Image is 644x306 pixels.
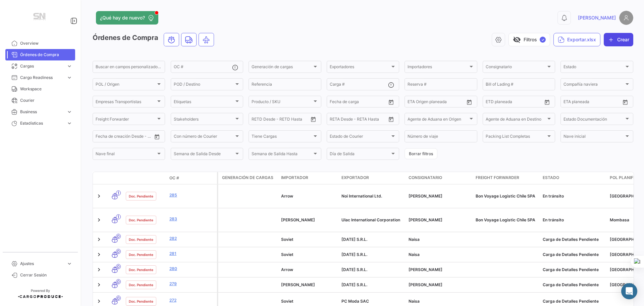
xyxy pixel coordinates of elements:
[408,100,420,105] input: Desde
[281,193,293,199] span: Arrow
[346,100,373,105] input: Hasta
[553,33,600,46] button: Exportar.xlsx
[563,135,624,140] span: Nave inicial
[540,37,546,43] span: ✓
[543,252,604,258] div: Carga de Detalles Pendiente
[281,175,308,181] span: Importador
[341,299,369,304] span: PC Moda SAC
[252,135,312,140] span: Tiene Cargas
[66,109,72,115] span: expand_more
[20,52,72,58] span: Órdenes de Compra
[20,97,72,103] span: Courier
[476,217,535,222] span: Bon Voyage Logistic Chile SPA
[409,193,442,199] span: Maisa
[604,33,633,46] button: Crear
[96,236,102,243] a: Expand/Collapse Row
[129,193,153,199] span: Doc. Pendiente
[252,152,312,157] span: Semana de Salida Hasta
[281,299,293,304] span: Soviet
[486,135,546,140] span: Packing List Completas
[100,14,145,21] span: ¿Qué hay de nuevo?
[543,282,604,288] div: Carga de Detalles Pendiente
[174,83,234,88] span: POD / Destino
[502,100,529,105] input: Hasta
[181,33,196,46] button: Land
[96,298,102,305] a: Expand/Collapse Row
[409,267,442,272] span: Maisa
[169,235,214,242] a: 282
[164,33,179,46] button: Ocean
[169,281,214,287] a: 279
[486,118,546,122] span: Agente de Aduana en Destino
[129,217,153,223] span: Doc. Pendiente
[112,135,139,140] input: Hasta
[408,65,468,70] span: Importadores
[199,33,214,46] button: Air
[386,114,396,124] button: Open calendar
[330,135,390,140] span: Estado de Courier
[23,8,57,27] img: Manufactura+Logo.png
[169,251,214,257] a: 281
[20,86,72,92] span: Workspace
[20,40,72,46] span: Overview
[620,97,630,107] button: Open calendar
[543,193,604,199] div: En tránsito
[281,217,315,222] span: Van Heusen
[330,100,342,105] input: Desde
[409,217,442,222] span: Maisa
[406,172,473,184] datatable-header-cell: Consignatario
[129,282,153,288] span: Doc. Pendiente
[563,100,576,105] input: Desde
[540,172,607,184] datatable-header-cell: Estado
[66,261,72,267] span: expand_more
[169,192,214,198] a: 285
[476,175,519,181] span: Freight Forwarder
[543,298,604,304] div: Carga de Detalles Pendiente
[610,217,629,222] span: Mombasa
[20,272,72,278] span: Cerrar Sesión
[129,267,153,272] span: Doc. Pendiente
[252,118,264,122] input: Desde
[174,152,234,157] span: Semana de Salida Desde
[20,63,64,69] span: Cargas
[281,267,293,272] span: Arrow
[278,172,339,184] datatable-header-cell: Importador
[129,237,153,242] span: Doc. Pendiente
[252,65,312,70] span: Generación de cargas
[96,118,156,122] span: Freight Forwarder
[578,14,616,21] span: [PERSON_NAME]
[174,135,234,140] span: Con número de Courier
[580,100,607,105] input: Hasta
[621,283,637,299] div: Abrir Intercom Messenger
[96,152,156,157] span: Nave final
[96,100,156,105] span: Empresas Transportistas
[405,148,437,159] button: Borrar filtros
[96,83,156,88] span: POL / Origen
[96,217,102,223] a: Expand/Collapse Row
[169,175,179,181] span: OC #
[106,175,123,181] datatable-header-cell: Modo de Transporte
[152,132,162,142] button: Open calendar
[96,135,108,140] input: Desde
[619,11,633,25] img: placeholder-user.png
[513,36,521,44] span: visibility_off
[268,118,295,122] input: Hasta
[167,172,217,184] datatable-header-cell: OC #
[66,120,72,126] span: expand_more
[5,38,75,49] a: Overview
[508,33,550,46] button: visibility_offFiltros✓
[5,83,75,95] a: Workspace
[464,97,474,107] button: Open calendar
[96,251,102,258] a: Expand/Collapse Row
[169,297,214,303] a: 272
[20,261,64,267] span: Ajustes
[116,279,121,284] span: 0
[66,63,72,69] span: expand_more
[409,175,442,181] span: Consignatario
[20,109,64,115] span: Business
[169,216,214,222] a: 283
[308,114,318,124] button: Open calendar
[408,118,468,122] span: Agente de Aduana en Origen
[341,193,382,199] span: Noi International Ltd.
[341,175,369,181] span: Exportador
